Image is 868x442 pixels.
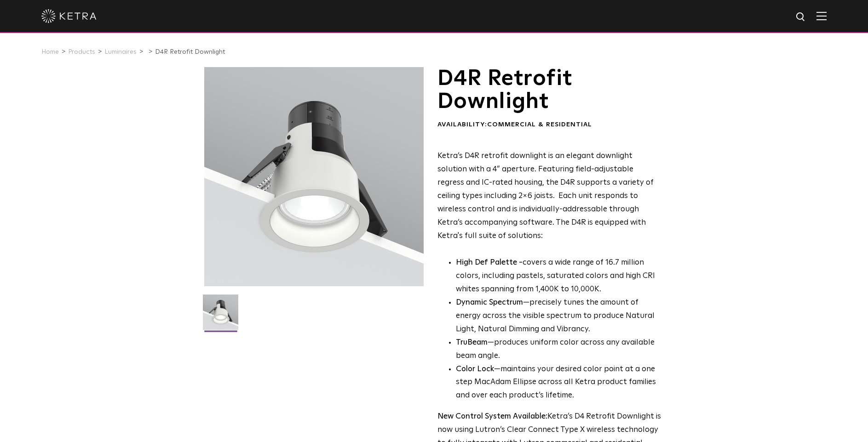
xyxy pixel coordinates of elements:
[795,11,807,23] img: search icon
[41,9,97,23] img: ketra-logo-2019-white
[437,67,661,113] h1: D4R Retrofit Downlight
[456,339,488,346] strong: TruBeam
[104,49,137,55] a: Luminaires
[456,259,523,266] strong: High Def Palette -
[437,120,661,130] div: Availability:
[456,296,661,336] li: —precisely tunes the amount of energy across the visible spectrum to produce Natural Light, Natur...
[41,49,59,55] a: Home
[155,49,225,55] a: D4R Retrofit Downlight
[68,49,95,55] a: Products
[456,365,494,373] strong: Color Lock
[203,295,238,337] img: D4R Retrofit Downlight
[487,121,592,128] span: Commercial & Residential
[456,256,661,296] p: covers a wide range of 16.7 million colors, including pastels, saturated colors and high CRI whit...
[437,413,547,420] strong: New Control System Available:
[816,11,827,20] img: Hamburger%20Nav.svg
[456,299,523,306] strong: Dynamic Spectrum
[437,150,661,243] p: Ketra’s D4R retrofit downlight is an elegant downlight solution with a 4” aperture. Featuring fie...
[456,336,661,363] li: —produces uniform color across any available beam angle.
[456,363,661,403] li: —maintains your desired color point at a one step MacAdam Ellipse across all Ketra product famili...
